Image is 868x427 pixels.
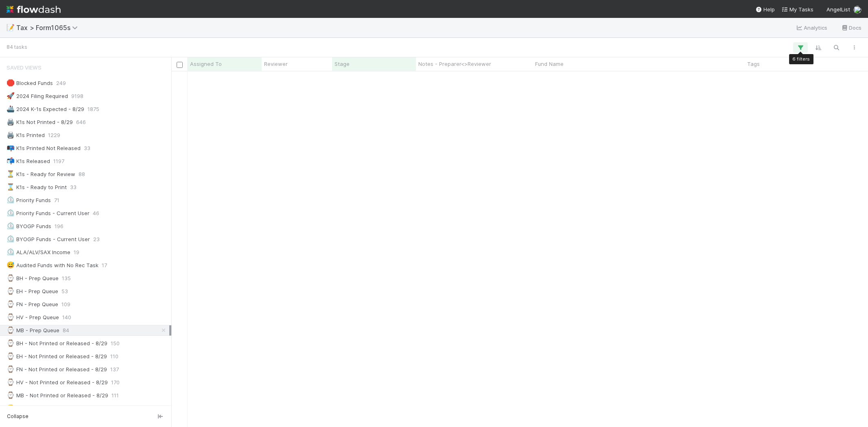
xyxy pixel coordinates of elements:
span: 431 [140,403,149,414]
span: 🚢 [7,105,15,112]
span: 53 [61,286,68,296]
div: BYOGP Funds - Current User [7,234,90,244]
span: ⌚ [7,366,15,373]
span: 109 [61,299,70,309]
span: ⌚ [7,327,15,333]
span: 📬 [7,157,15,164]
span: 150 [111,338,120,349]
span: 140 [62,312,71,322]
span: AngelList [826,6,850,13]
span: 249 [56,78,66,88]
div: BH - Not Printed or Released - 8/29 [7,338,107,349]
div: Not Printed - No Checklist Items Remain - 8/29 [7,403,136,414]
span: 33 [70,182,77,192]
span: ⏳ [7,170,15,177]
span: ⌚ [7,379,15,386]
span: 19 [74,247,79,257]
div: 2024 Filing Required [7,91,68,101]
img: logo-inverted-e16ddd16eac7371096b0.svg [7,2,61,16]
span: 📝 [7,24,15,31]
div: Help [755,5,775,13]
span: 🚀 [7,92,15,99]
div: Blocked Funds [7,78,53,88]
div: BYOGP Funds [7,221,51,231]
div: Priority Funds [7,195,51,205]
div: K1s Not Printed - 8/29 [7,117,73,127]
span: Saved Views [7,59,42,76]
div: FN - Not Printed or Released - 8/29 [7,364,107,375]
a: My Tasks [781,5,813,13]
span: 🛑 [7,79,15,86]
span: Stage [335,60,350,68]
span: Tax > Form1065s [16,24,82,32]
span: ⌚ [7,314,15,320]
span: 9198 [71,91,83,101]
div: MB - Prep Queue [7,325,59,335]
span: 33 [84,143,90,153]
div: K1s - Ready for Review [7,169,75,179]
span: Collapse [7,413,28,420]
small: 84 tasks [7,44,27,51]
span: ⌚ [7,392,15,399]
div: HV - Not Printed or Released - 8/29 [7,377,108,388]
img: avatar_66854b90-094e-431f-b713-6ac88429a2b8.png [853,6,861,14]
span: 1229 [48,130,60,140]
span: ⌚ [7,274,15,281]
span: ⏲️ [7,248,15,255]
span: Reviewer [264,60,288,68]
span: 17 [102,260,107,270]
span: ⌚ [7,353,15,359]
span: 📭 [7,144,15,151]
span: 84 [63,325,69,335]
span: 46 [93,208,99,218]
span: 646 [76,117,86,127]
span: ⌛ [7,183,15,190]
span: 71 [54,195,59,205]
div: K1s Printed [7,130,45,140]
div: FN - Prep Queue [7,299,58,309]
span: 23 [93,234,100,244]
div: Priority Funds - Current User [7,208,90,218]
div: EH - Prep Queue [7,286,58,296]
span: Fund Name [535,60,564,68]
span: Assigned To [190,60,222,68]
span: 196 [55,221,63,231]
span: 111 [112,390,119,401]
div: K1s Printed Not Released [7,143,81,153]
div: HV - Prep Queue [7,312,59,322]
a: Analytics [796,23,828,33]
span: Notes - Preparer<>Reviewer [418,60,491,68]
span: ⏲️ [7,235,15,242]
span: 🖨️ [7,131,15,138]
div: K1s Released [7,156,50,166]
span: Tags [747,60,760,68]
span: 😅 [7,261,15,268]
div: MB - Not Printed or Released - 8/29 [7,390,108,401]
span: 🟡 [7,405,15,412]
span: 137 [110,364,119,375]
div: 2024 K-1s Expected - 8/29 [7,104,84,114]
span: ⌚ [7,340,15,346]
a: Docs [841,23,861,33]
input: Toggle All Rows Selected [177,62,183,68]
span: ⏲️ [7,209,15,216]
span: ⌚ [7,301,15,307]
span: ⏲️ [7,196,15,203]
div: Audited Funds with No Rec Task [7,260,98,270]
span: ⌚ [7,288,15,294]
span: My Tasks [781,6,813,13]
span: 170 [111,377,120,388]
span: 1197 [53,156,64,166]
span: 135 [62,273,71,283]
span: 🖨️ [7,118,15,125]
div: ALA/ALV/SAX Income [7,247,70,257]
span: 1875 [87,104,99,114]
div: EH - Not Printed or Released - 8/29 [7,351,107,362]
span: 88 [79,169,85,179]
div: K1s - Ready to Print [7,182,67,192]
span: ⏲️ [7,222,15,229]
div: BH - Prep Queue [7,273,59,283]
span: 110 [110,351,118,362]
